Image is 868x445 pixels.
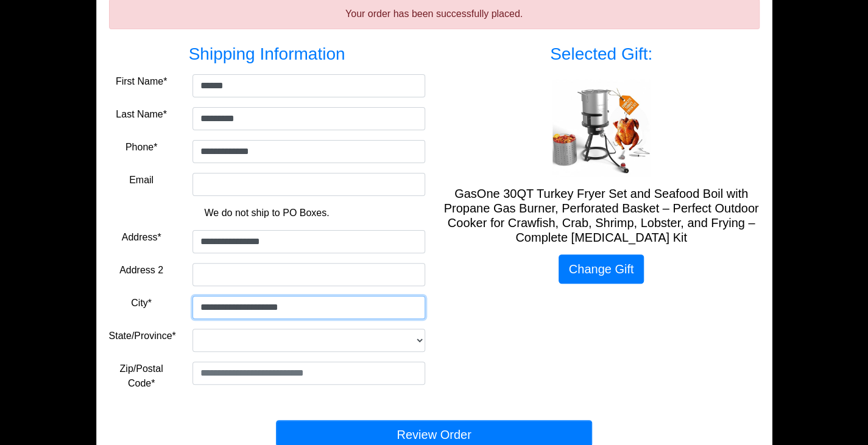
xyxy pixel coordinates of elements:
[125,140,158,155] label: Phone*
[109,362,174,391] label: Zip/Postal Code*
[443,44,760,65] h3: Selected Gift:
[116,74,167,89] label: First Name*
[129,173,153,187] label: Email
[443,186,760,245] h5: GasOne 30QT Turkey Fryer Set and Seafood Boil with Propane Gas Burner, Perforated Basket – Perfec...
[559,254,644,284] a: Change Gift
[116,107,167,122] label: Last Name*
[109,329,176,343] label: State/Province*
[122,230,161,245] label: Address*
[119,263,163,278] label: Address 2
[118,206,416,220] p: We do not ship to PO Boxes.
[131,296,152,310] label: City*
[109,44,425,65] h3: Shipping Information
[552,79,650,177] img: GasOne 30QT Turkey Fryer Set and Seafood Boil with Propane Gas Burner, Perforated Basket – Perfec...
